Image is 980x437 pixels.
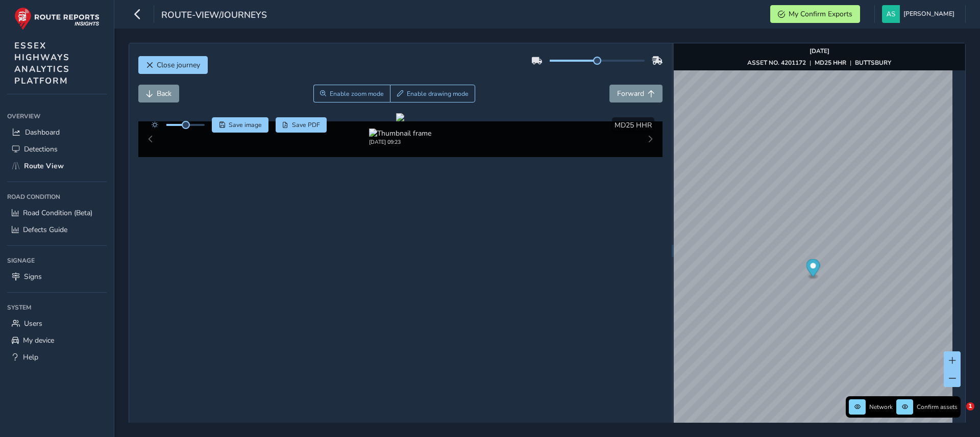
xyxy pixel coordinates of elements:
span: 1 [966,402,974,410]
span: Route View [24,161,64,171]
button: [PERSON_NAME] [882,5,958,23]
button: Forward [609,85,663,102]
div: System [7,300,107,315]
a: My device [7,332,107,349]
div: | | [747,59,891,67]
img: diamond-layout [882,5,900,23]
span: My device [23,336,54,345]
a: Signs [7,268,107,285]
iframe: Intercom live chat [945,402,970,427]
div: Map marker [806,259,820,280]
a: Detections [7,141,107,158]
button: Back [138,85,179,102]
a: Help [7,349,107,366]
span: Forward [617,89,644,98]
a: Road Condition (Beta) [7,204,107,221]
span: Close journey [157,60,200,70]
button: PDF [276,117,327,133]
button: Save [212,117,268,133]
button: My Confirm Exports [770,5,860,23]
span: Save image [229,121,262,129]
img: Thumbnail frame [369,128,431,138]
span: Signs [24,272,42,281]
img: rr logo [14,7,100,30]
strong: [DATE] [810,47,829,55]
span: Save PDF [292,121,320,129]
span: Back [157,89,171,98]
span: Users [24,319,42,328]
span: Road Condition (Beta) [23,208,92,218]
span: route-view/journeys [161,9,267,23]
button: Draw [390,85,475,102]
a: Route View [7,158,107,174]
div: [DATE] 09:23 [369,138,431,146]
span: Enable drawing mode [407,90,469,98]
span: Enable zoom mode [330,90,384,98]
span: Detections [24,144,58,154]
span: ESSEX HIGHWAYS ANALYTICS PLATFORM [14,40,70,87]
span: Network [869,403,893,411]
span: Dashboard [25,127,60,137]
div: Road Condition [7,189,107,204]
span: Confirm assets [917,403,958,411]
a: Dashboard [7,124,107,141]
a: Users [7,315,107,332]
div: Overview [7,109,107,124]
strong: MD25 HHR [815,59,846,67]
div: Signage [7,253,107,268]
strong: BUTTSBURY [855,59,891,67]
button: Zoom [313,85,390,102]
span: Defects Guide [23,225,67,235]
strong: ASSET NO. 4201172 [747,59,806,67]
span: MD25 HHR [615,120,652,130]
span: Help [23,352,38,362]
button: Close journey [138,56,208,74]
span: My Confirm Exports [789,9,852,19]
a: Defects Guide [7,221,107,238]
span: [PERSON_NAME] [903,5,954,23]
